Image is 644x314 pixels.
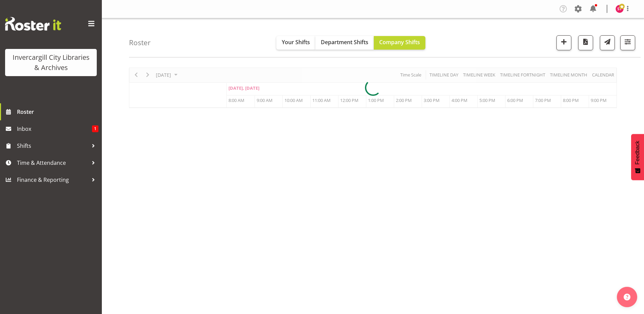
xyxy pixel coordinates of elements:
[634,141,641,164] span: Feedback
[5,17,61,31] img: Rosterit website logo
[321,38,368,46] span: Department Shifts
[631,134,644,180] button: Feedback - Show survey
[379,38,420,46] span: Company Shifts
[615,5,624,13] img: saniya-thompson11688.jpg
[17,141,88,151] span: Shifts
[17,107,98,117] span: Roster
[374,36,425,50] button: Company Shifts
[578,35,593,50] button: Download a PDF of the roster for the current day
[92,125,98,132] span: 1
[624,294,630,300] img: help-xxl-2.png
[282,38,310,46] span: Your Shifts
[556,35,571,50] button: Add a new shift
[600,35,615,50] button: Send a list of all shifts for the selected filtered period to all rostered employees.
[129,39,151,47] h4: Roster
[12,52,90,73] div: Invercargill City Libraries & Archives
[620,35,635,50] button: Filter Shifts
[17,175,88,185] span: Finance & Reporting
[276,36,315,50] button: Your Shifts
[315,36,374,50] button: Department Shifts
[17,158,88,168] span: Time & Attendance
[17,124,92,134] span: Inbox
